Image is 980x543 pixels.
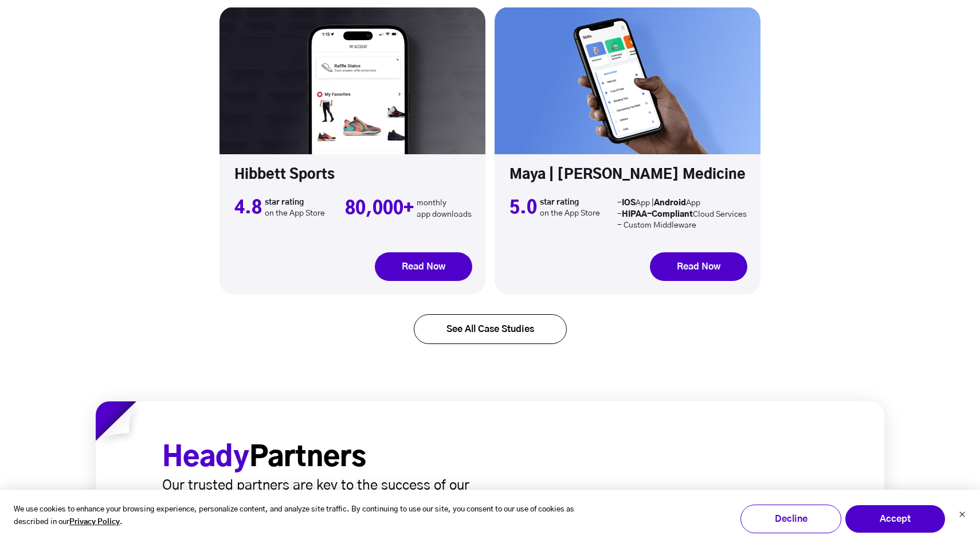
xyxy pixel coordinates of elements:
[162,444,249,472] span: Heady
[959,510,966,522] button: Dismiss cookie banner
[845,505,946,533] button: Accept
[162,475,540,517] p: Our trusted partners are key to the success of our recommendations and roadmaps.
[162,441,818,475] h3: Partners
[69,516,120,529] a: Privacy Policy
[14,503,574,530] p: We use cookies to enhance your browsing experience, personalize content, and analyze site traffic...
[740,505,841,533] button: Decline
[414,314,567,344] a: See All Case Studies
